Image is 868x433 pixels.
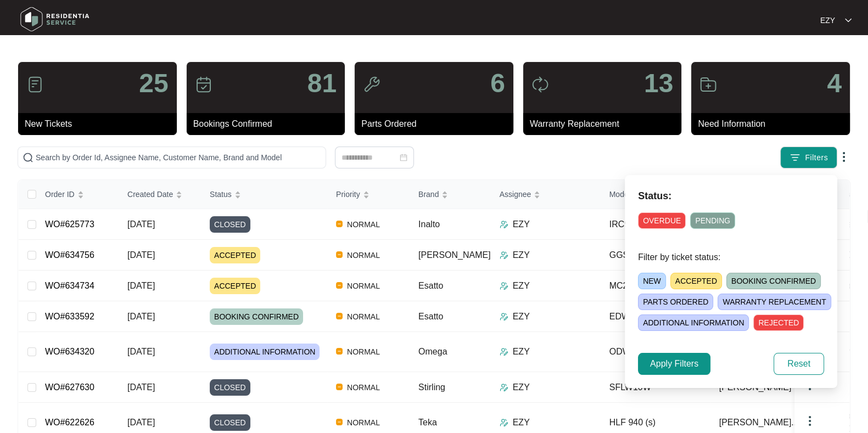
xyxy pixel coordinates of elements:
a: WO#625773 [45,220,94,229]
span: NORMAL [343,310,384,323]
p: 81 [307,70,337,97]
span: NEW [638,273,666,289]
img: dropdown arrow [845,18,852,23]
span: BOOKING CONFIRMED [210,308,303,325]
span: Stirling [418,383,445,392]
img: icon [26,76,44,93]
span: NORMAL [343,381,384,394]
p: EZY [513,249,530,262]
p: EZY [513,416,530,429]
p: New Tickets [25,117,177,131]
span: [DATE] [127,281,155,290]
p: EZY [513,381,530,394]
img: Vercel Logo [336,419,343,425]
p: Parts Ordered [361,117,513,131]
span: [DATE] [127,383,155,392]
td: SFLW10W [601,372,710,403]
span: Esatto [418,312,443,321]
a: WO#634320 [45,347,94,356]
th: Assignee [491,180,601,209]
img: search-icon [23,152,33,163]
p: Warranty Replacement [530,117,682,131]
p: Filter by ticket status: [638,251,824,264]
span: CLOSED [210,379,250,396]
span: Created Date [127,188,173,200]
p: 25 [139,70,168,97]
span: NORMAL [343,249,384,262]
td: IRC90S (s+co) [601,209,710,240]
img: dropdown arrow [803,414,816,428]
span: Assignee [500,188,531,200]
span: PENDING [690,212,735,229]
img: Vercel Logo [336,251,343,258]
td: EDW6012S [601,301,710,332]
img: Vercel Logo [336,348,343,355]
td: MC25BF (co) [601,271,710,301]
a: WO#627630 [45,383,94,392]
span: [DATE] [127,220,155,229]
span: Teka [418,418,437,427]
a: WO#622626 [45,418,94,427]
img: Vercel Logo [336,282,343,289]
span: [PERSON_NAME] [418,250,491,260]
img: Assigner Icon [500,220,508,229]
p: 13 [644,70,673,97]
a: WO#633592 [45,312,94,321]
span: NORMAL [343,416,384,429]
span: OVERDUE [638,212,686,229]
span: Status [210,188,232,200]
a: WO#634734 [45,281,94,290]
span: BOOKING CONFIRMED [726,273,821,289]
th: Brand [410,180,491,209]
td: GGSVD7 (s) [601,240,710,271]
img: icon [195,76,212,93]
p: Need Information [698,117,850,131]
td: ODW700X [601,332,710,372]
button: Reset [774,353,824,375]
img: filter icon [789,152,800,163]
p: Status: [638,188,824,204]
p: EZY [820,15,835,26]
span: ADDITIONAL INFORMATION [638,314,749,331]
p: EZY [513,218,530,231]
p: Bookings Confirmed [193,117,345,131]
span: Omega [418,347,447,356]
span: NORMAL [343,345,384,358]
img: Vercel Logo [336,384,343,390]
th: Model [601,180,710,209]
span: ACCEPTED [210,247,260,263]
span: [DATE] [127,250,155,260]
th: Priority [327,180,410,209]
span: CLOSED [210,216,250,233]
span: NORMAL [343,218,384,231]
a: WO#634756 [45,250,94,260]
p: EZY [513,345,530,358]
img: residentia service logo [16,3,93,36]
span: ACCEPTED [670,273,722,289]
button: Apply Filters [638,353,710,375]
span: Order ID [45,188,75,200]
span: NORMAL [343,279,384,293]
p: EZY [513,279,530,293]
img: Assigner Icon [500,418,508,427]
p: 4 [827,70,842,97]
img: icon [699,76,717,93]
img: dropdown arrow [837,150,850,164]
th: Order ID [36,180,119,209]
span: Model [609,188,630,200]
span: ACCEPTED [210,278,260,294]
span: Inalto [418,220,440,229]
th: Status [201,180,327,209]
span: WARRANTY REPLACEMENT [718,294,831,310]
span: Brand [418,188,439,200]
span: Esatto [418,281,443,290]
span: [DATE] [127,347,155,356]
p: EZY [513,310,530,323]
span: [DATE] [127,312,155,321]
img: Assigner Icon [500,312,508,321]
img: Assigner Icon [500,251,508,260]
span: Priority [336,188,360,200]
span: Reset [787,357,810,370]
span: ADDITIONAL INFORMATION [210,344,320,360]
th: Created Date [119,180,201,209]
